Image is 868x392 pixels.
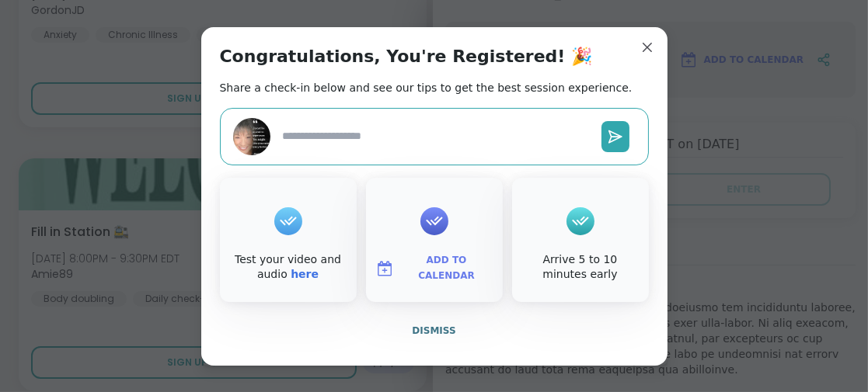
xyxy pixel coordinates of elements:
[412,325,455,336] span: Dismiss
[220,80,633,95] h2: Share a check-in below and see our tips to get the best session experience.
[369,252,500,285] button: Add to Calendar
[291,268,319,280] a: here
[220,46,593,68] h1: Congratulations, You're Registered! 🎉
[220,314,649,347] button: Dismiss
[400,253,493,283] span: Add to Calendar
[515,252,646,283] div: Arrive 5 to 10 minutes early
[233,118,270,155] img: ReginaMaria
[223,252,354,283] div: Test your video and audio
[375,259,394,278] img: ShareWell Logomark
